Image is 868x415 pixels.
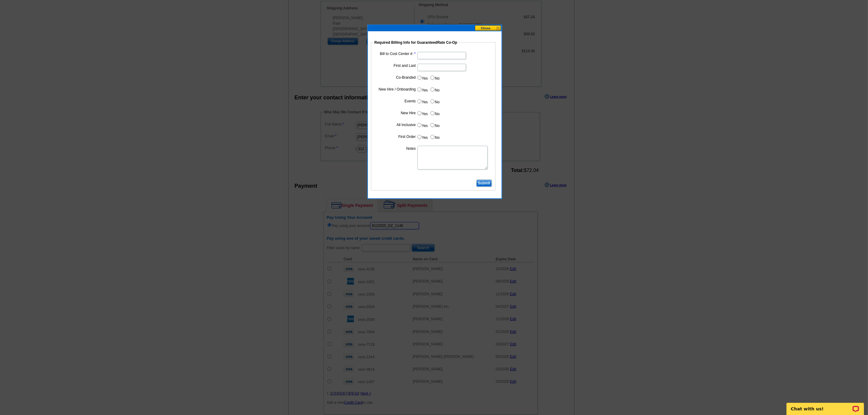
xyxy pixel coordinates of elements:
label: New Hire / Onboarding [376,87,416,92]
label: No [430,74,440,81]
label: Co-Branded [376,75,416,80]
input: Yes [417,76,421,80]
label: No [430,86,440,93]
input: No [431,99,434,103]
label: First Order [376,134,416,139]
label: New Hire [376,110,416,116]
input: No [431,87,434,91]
input: Yes [417,111,421,115]
input: No [431,111,434,115]
input: Yes [417,135,421,139]
input: Yes [417,99,421,103]
label: No [430,110,440,117]
label: Yes [417,74,428,81]
label: Yes [417,86,428,93]
input: Yes [417,87,421,91]
input: Submit [476,180,492,187]
label: Yes [417,133,428,140]
label: Notes [376,146,416,151]
label: All Inclusive [376,122,416,128]
label: No [430,133,440,140]
iframe: LiveChat chat widget [783,396,868,415]
label: No [430,122,440,129]
label: Events [376,98,416,104]
legend: Required Billing Info for GuaranteedRate Co-Op [374,40,458,45]
label: No [430,98,440,105]
input: No [431,135,434,139]
label: Bill to Cost Center #: [376,51,416,57]
label: Yes [417,122,428,129]
input: No [431,123,434,127]
label: Yes [417,110,428,117]
label: First and Last [376,63,416,68]
label: Yes [417,98,428,105]
input: No [431,76,434,80]
input: Yes [417,123,421,127]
